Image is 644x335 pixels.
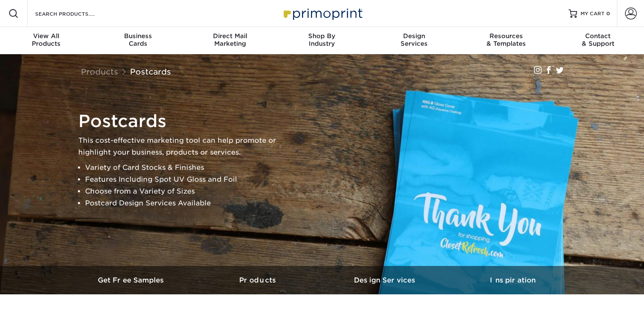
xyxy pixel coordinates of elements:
[276,32,368,40] span: Shop By
[195,276,322,284] h3: Products
[85,162,290,174] li: Variety of Card Stocks & Finishes
[449,266,576,294] a: Inspiration
[78,135,290,158] p: This cost-effective marketing tool can help promote or highlight your business, products or servi...
[92,32,184,40] span: Business
[276,27,368,54] a: Shop ByIndustry
[92,32,184,47] div: Cards
[195,266,322,294] a: Products
[552,32,644,47] div: & Support
[68,266,195,294] a: Get Free Samples
[460,32,552,40] span: Resources
[449,276,576,284] h3: Inspiration
[184,27,276,54] a: Direct MailMarketing
[552,32,644,40] span: Contact
[92,27,184,54] a: BusinessCards
[368,27,460,54] a: DesignServices
[460,27,552,54] a: Resources& Templates
[68,276,195,284] h3: Get Free Samples
[81,67,118,76] a: Products
[78,111,290,131] h1: Postcards
[580,10,605,17] span: MY CART
[130,67,171,76] a: Postcards
[85,185,290,197] li: Choose from a Variety of Sizes
[322,276,449,284] h3: Design Services
[276,32,368,47] div: Industry
[368,32,460,47] div: Services
[34,8,117,19] input: SEARCH PRODUCTS.....
[552,27,644,54] a: Contact& Support
[85,197,290,209] li: Postcard Design Services Available
[85,174,290,185] li: Features Including Spot UV Gloss and Foil
[460,32,552,47] div: & Templates
[280,4,365,22] img: Primoprint
[184,32,276,40] span: Direct Mail
[368,32,460,40] span: Design
[606,11,610,17] span: 0
[184,32,276,47] div: Marketing
[322,266,449,294] a: Design Services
